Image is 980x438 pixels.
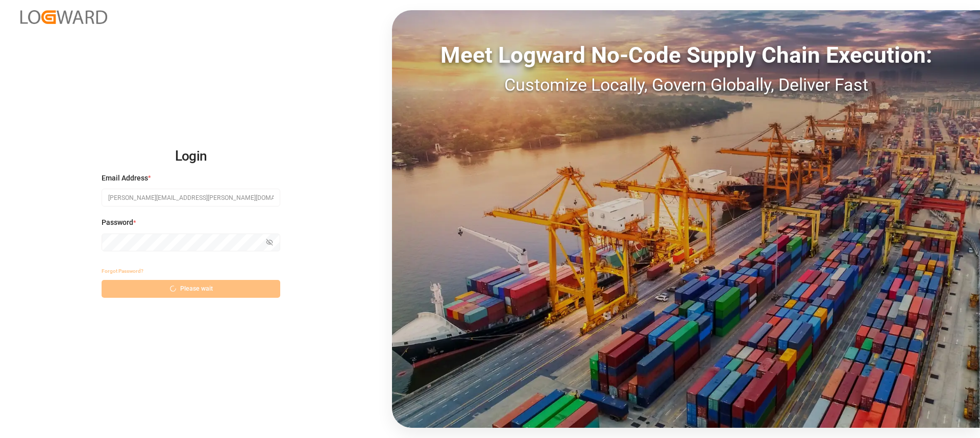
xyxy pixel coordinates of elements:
[392,72,980,98] div: Customize Locally, Govern Globally, Deliver Fast
[20,10,107,24] img: Logward_new_orange.png
[102,173,148,184] span: Email Address
[102,217,133,228] span: Password
[102,189,280,207] input: Enter your email
[102,140,280,173] h2: Login
[392,38,980,72] div: Meet Logward No-Code Supply Chain Execution:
